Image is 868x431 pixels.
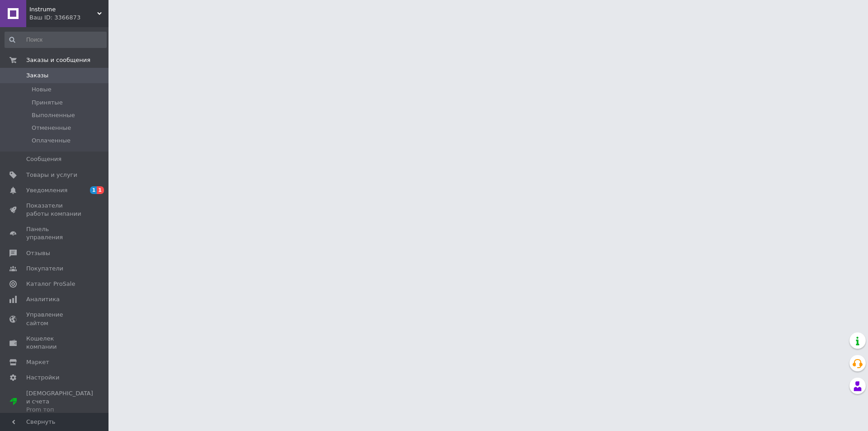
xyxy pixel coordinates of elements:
span: Принятые [32,99,63,107]
span: Instrume [29,5,97,14]
span: Панель управления [26,225,84,242]
span: Покупатели [26,265,63,273]
div: Ваш ID: 3366873 [29,14,108,22]
span: Настройки [26,374,59,382]
span: Управление сайтом [26,311,84,327]
span: Маркет [26,358,49,366]
span: Оплаченные [32,137,71,145]
span: Сообщения [26,155,61,163]
span: Уведомления [26,186,67,194]
span: 1 [97,186,104,194]
span: Выполненные [32,111,75,119]
span: Каталог ProSale [26,280,75,288]
span: Отзывы [26,249,50,257]
span: 1 [90,186,97,194]
span: Товары и услуги [26,171,77,179]
span: Аналитика [26,295,60,303]
span: Показатели работы компании [26,202,84,218]
span: Кошелек компании [26,335,84,351]
input: Поиск [5,32,107,48]
span: Заказы и сообщения [26,56,90,64]
span: [DEMOGRAPHIC_DATA] и счета [26,389,93,414]
span: Заказы [26,71,48,80]
div: Prom топ [26,406,93,414]
span: Отмененные [32,124,71,132]
span: Новые [32,85,52,94]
